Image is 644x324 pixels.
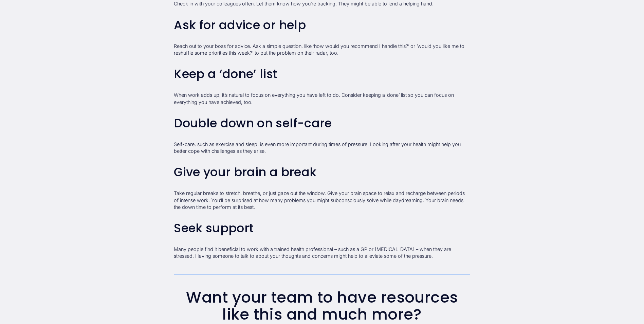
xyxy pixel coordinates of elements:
[174,190,470,210] p: Take regular breaks to stretch, breathe, or just gaze out the window. Give your brain space to re...
[174,246,470,259] p: Many people find it beneficial to work with a trained health professional – such as a GP or [MEDI...
[174,0,470,7] p: Check in with your colleagues often. Let them know how you’re tracking. They might be able to len...
[174,67,470,81] h3: Keep a ‘done’ list
[174,221,470,235] h3: Seek support
[174,92,470,105] p: When work adds up, it’s natural to focus on everything you have left to do. Consider keeping a ‘d...
[174,18,470,32] h3: Ask for advice or help
[174,165,470,179] h3: Give your brain a break
[174,141,470,155] p: Self-care, such as exercise and sleep, is even more important during times of pressure. Looking a...
[174,116,470,130] h3: Double down on self-care
[174,43,470,56] p: Reach out to your boss for advice. Ask a simple question, like ‘how would you recommend I handle ...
